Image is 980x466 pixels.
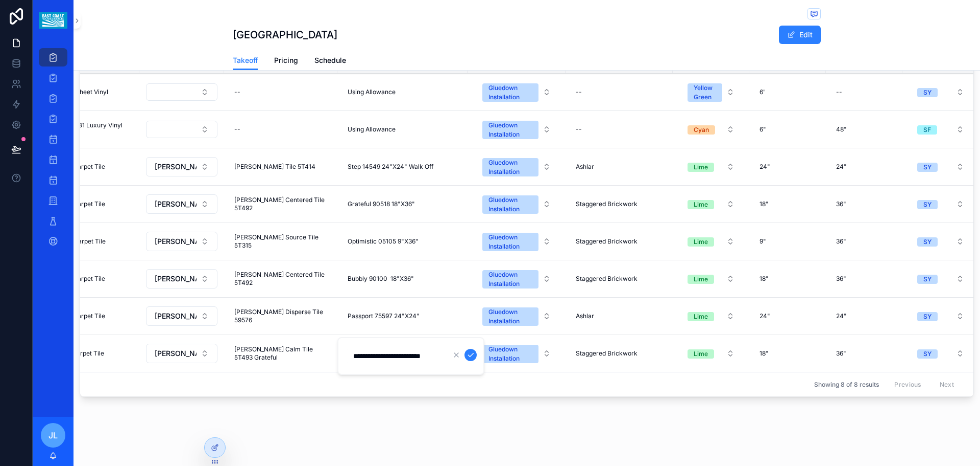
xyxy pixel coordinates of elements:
[755,159,820,175] a: 24"
[230,192,331,216] a: [PERSON_NAME] Centered Tile 5T492
[923,312,932,321] div: SY
[61,163,105,171] span: FA6 Carpet Tile
[909,120,972,139] button: Select Button
[474,340,559,367] button: Select Button
[348,275,414,283] span: Bubbly 90100 18"X36"
[836,275,846,283] span: 36"
[576,88,582,96] div: --
[679,306,743,326] a: Select Button
[145,157,218,177] a: Select Button
[39,12,67,29] img: App logo
[909,83,972,101] button: Select Button
[230,229,331,254] a: [PERSON_NAME] Source Tile 5T315
[679,78,743,106] a: Select Button
[234,308,327,324] span: [PERSON_NAME] Disperse Tile 59576
[923,88,932,97] div: SY
[33,41,73,264] div: scrollable content
[488,345,532,363] div: Gluedown Installation
[694,83,716,102] div: Yellow Green
[759,163,770,171] span: 24"
[61,237,106,246] span: FA4 Carpet Tile
[814,381,879,389] span: Showing 8 of 8 results
[755,271,820,287] a: 18"
[61,275,105,283] span: FA3 Carpet Tile
[832,345,896,362] a: 36"
[230,159,331,175] a: [PERSON_NAME] Tile 5T414
[233,28,337,42] h1: [GEOGRAPHIC_DATA]
[572,84,667,100] a: --
[234,88,240,96] div: --
[836,312,847,320] span: 24"
[344,233,461,250] a: Optimistic 05105 9"X36"
[234,271,327,287] span: [PERSON_NAME] Centered Tile 5T492
[146,83,217,101] button: Select Button
[348,237,419,246] span: Optimistic 05105 9"X36"
[576,237,638,246] span: Staggered Brickwork
[474,228,559,255] button: Select Button
[146,306,217,326] button: Select Button
[145,194,218,214] a: Select Button
[759,275,769,283] span: 18"
[145,269,218,289] a: Select Button
[759,349,769,358] span: 18"
[679,344,743,363] button: Select Button
[679,120,743,139] button: Select Button
[572,308,667,324] a: Ashlar
[836,125,847,134] span: 48"
[61,200,105,208] span: FA5 Carpet Tile
[344,121,461,138] a: Using Allowance
[314,55,346,65] span: Schedule
[344,196,461,212] a: Grateful 90518 18"X36"
[679,344,743,363] a: Select Button
[155,348,197,359] span: [PERSON_NAME] Contract
[348,125,396,134] span: Using Allowance
[61,275,133,283] a: FA3 Carpet Tile
[274,55,298,65] span: Pricing
[576,125,582,134] div: --
[909,344,973,363] a: Select Button
[755,196,820,212] a: 18"
[832,196,896,212] a: 36"
[274,51,298,72] a: Pricing
[759,200,769,208] span: 18"
[572,121,667,138] a: --
[836,349,846,358] span: 36"
[694,349,708,359] div: Lime
[909,195,972,213] button: Select Button
[923,237,932,247] div: SY
[694,312,708,321] div: Lime
[909,158,972,176] button: Select Button
[576,200,638,208] span: Staggered Brickwork
[61,200,133,208] a: FA5 Carpet Tile
[909,270,972,288] button: Select Button
[314,51,346,72] a: Schedule
[909,194,973,214] a: Select Button
[679,232,743,251] a: Select Button
[155,162,197,172] span: [PERSON_NAME] Contract
[755,121,820,138] a: 6"
[145,231,218,252] a: Select Button
[155,199,197,209] span: [PERSON_NAME] Contract
[155,311,197,321] span: [PERSON_NAME] Contract
[576,163,594,171] span: Ashlar
[759,88,765,96] span: 6'
[234,233,327,250] span: [PERSON_NAME] Source Tile 5T315
[145,83,218,101] a: Select Button
[488,270,532,289] div: Gluedown Installation
[755,308,820,324] a: 24"
[474,190,559,218] a: Select Button
[755,84,820,100] a: 6'
[234,196,327,212] span: [PERSON_NAME] Centered Tile 5T492
[233,55,258,65] span: Takeoff
[474,265,559,293] button: Select Button
[146,269,217,289] button: Select Button
[474,152,559,181] a: Select Button
[923,200,932,209] div: SY
[145,120,218,139] a: Select Button
[474,78,559,106] button: Select Button
[488,307,532,326] div: Gluedown Installation
[61,312,133,320] a: FA2 Carpet Tile
[909,344,972,363] button: Select Button
[923,349,932,359] div: SY
[61,237,133,246] a: FA4 Carpet Tile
